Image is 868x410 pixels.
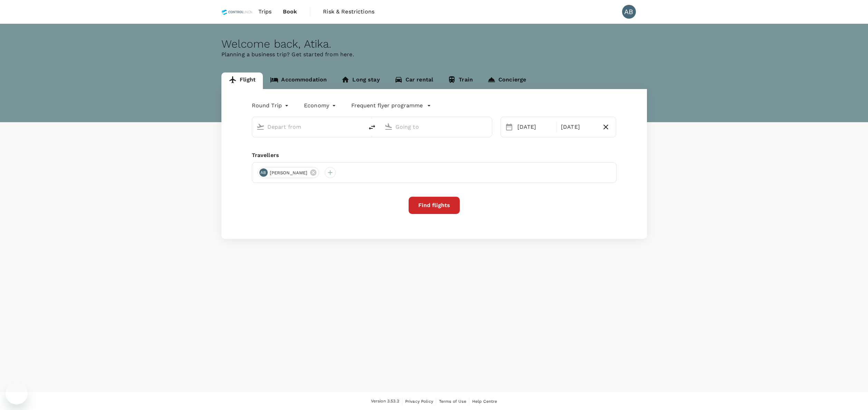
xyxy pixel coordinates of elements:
button: Open [359,126,360,127]
div: Travellers [252,151,617,159]
span: Risk & Restrictions [323,8,374,16]
p: Frequent flyer programme [351,101,423,110]
a: Long stay [334,72,387,89]
span: Version 3.53.2 [371,398,399,405]
button: delete [364,119,380,136]
input: Depart from [267,121,349,132]
span: Trips [258,8,272,16]
a: Accommodation [263,72,334,89]
div: AB [259,168,268,177]
div: Round Trip [252,100,290,111]
a: Car rental [387,72,441,89]
span: Book [283,8,297,16]
a: Train [440,72,480,89]
a: Concierge [480,72,533,89]
iframe: Button to launch messaging window [6,382,28,404]
button: Find flights [409,197,460,214]
button: Open [487,126,488,127]
div: Economy [304,100,337,111]
input: Going to [395,121,477,132]
div: AB[PERSON_NAME] [258,167,319,178]
a: Help Centre [472,398,497,405]
div: [DATE] [558,120,599,134]
div: Welcome back , Atika . [221,38,647,50]
span: Terms of Use [439,399,466,404]
div: [DATE] [515,120,555,134]
a: Flight [221,72,263,89]
button: Frequent flyer programme [351,101,431,110]
a: Terms of Use [439,398,466,405]
p: Planning a business trip? Get started from here. [221,50,647,59]
a: Privacy Policy [405,398,433,405]
span: Help Centre [472,399,497,404]
span: [PERSON_NAME] [266,169,312,176]
span: Privacy Policy [405,399,433,404]
div: AB [622,5,636,19]
img: Control Union Malaysia Sdn. Bhd. [221,4,253,19]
